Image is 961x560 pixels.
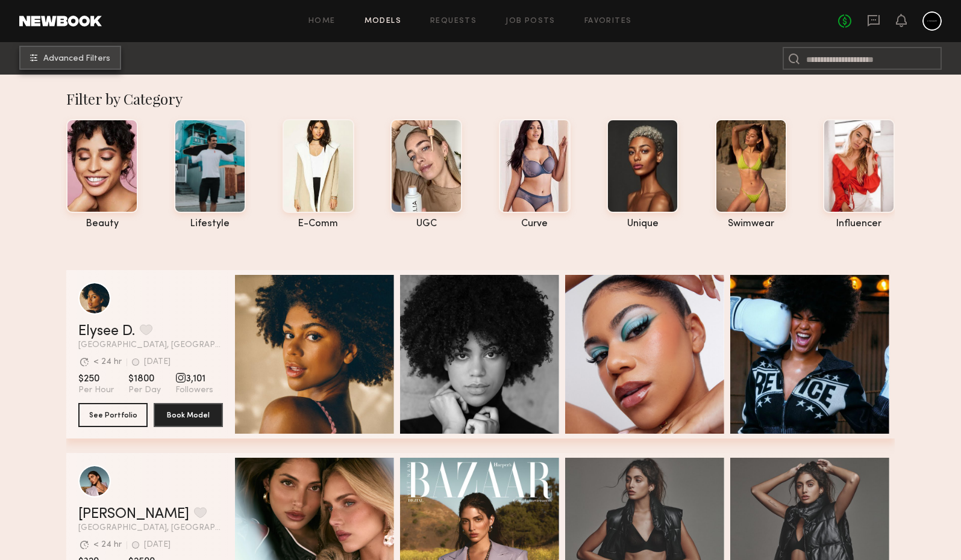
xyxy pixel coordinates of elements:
[93,358,122,366] div: < 24 hr
[128,385,161,396] span: Per Day
[66,89,895,108] div: Filter by Category
[154,403,223,427] button: Book Model
[715,219,787,229] div: swimwear
[584,17,632,25] a: Favorites
[78,524,223,532] span: [GEOGRAPHIC_DATA], [GEOGRAPHIC_DATA]
[19,46,121,70] button: Advanced Filters
[308,17,336,25] a: Home
[365,17,401,25] a: Models
[175,385,213,396] span: Followers
[78,373,114,385] span: $250
[43,55,110,63] span: Advanced Filters
[78,507,189,522] a: [PERSON_NAME]
[390,219,462,229] div: UGC
[128,373,161,385] span: $1800
[506,17,556,25] a: Job Posts
[78,341,223,349] span: [GEOGRAPHIC_DATA], [GEOGRAPHIC_DATA]
[607,219,678,229] div: unique
[78,385,114,396] span: Per Hour
[499,219,571,229] div: curve
[144,541,171,549] div: [DATE]
[823,219,895,229] div: influencer
[93,541,122,549] div: < 24 hr
[175,373,213,385] span: 3,101
[78,403,148,427] button: See Portfolio
[144,358,171,366] div: [DATE]
[283,219,354,229] div: e-comm
[430,17,477,25] a: Requests
[66,219,138,229] div: beauty
[174,219,246,229] div: lifestyle
[78,324,135,339] a: Elysee D.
